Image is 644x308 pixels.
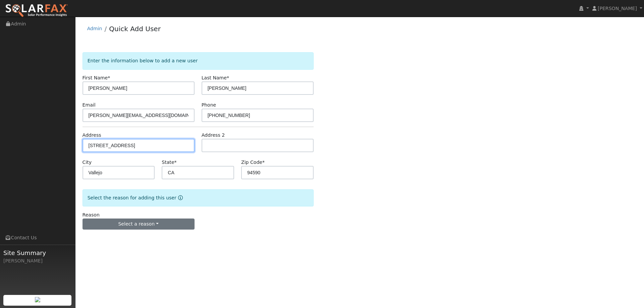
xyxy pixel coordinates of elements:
[87,26,102,31] a: Admin
[162,159,176,166] label: State
[202,74,229,81] label: Last Name
[83,102,96,109] label: Email
[83,52,314,69] div: Enter the information below to add a new user
[262,160,265,165] span: Required
[83,132,101,139] label: Address
[3,257,72,264] div: [PERSON_NAME]
[202,102,216,109] label: Phone
[3,248,72,257] span: Site Summary
[35,297,40,302] img: retrieve
[174,160,177,165] span: Required
[108,75,110,80] span: Required
[109,25,161,33] a: Quick Add User
[83,211,100,219] label: Reason
[241,159,265,166] label: Zip Code
[202,132,225,139] label: Address 2
[176,195,183,200] a: Reason for new user
[83,189,314,206] div: Select the reason for adding this user
[5,4,68,18] img: SolarFax
[83,159,92,166] label: City
[227,75,229,80] span: Required
[83,219,195,230] button: Select a reason
[83,74,110,81] label: First Name
[598,6,637,11] span: [PERSON_NAME]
